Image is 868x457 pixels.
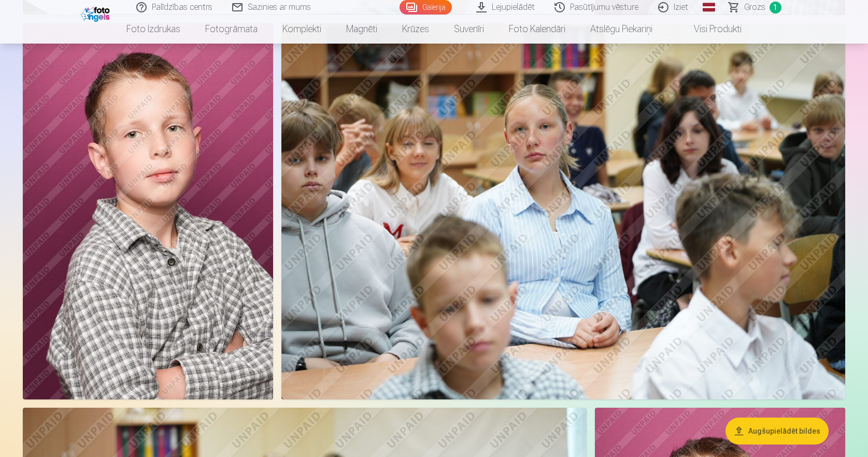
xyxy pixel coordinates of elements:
[665,15,754,44] a: Visi produkti
[81,4,112,22] img: /fa1
[114,15,193,44] a: Foto izdrukas
[270,15,334,44] a: Komplekti
[744,1,765,13] span: Grozs
[193,15,270,44] a: Fotogrāmata
[496,15,578,44] a: Foto kalendāri
[390,15,442,44] a: Krūzes
[334,15,390,44] a: Magnēti
[442,15,496,44] a: Suvenīri
[578,15,665,44] a: Atslēgu piekariņi
[770,2,781,13] span: 1
[725,418,829,445] button: Augšupielādēt bildes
